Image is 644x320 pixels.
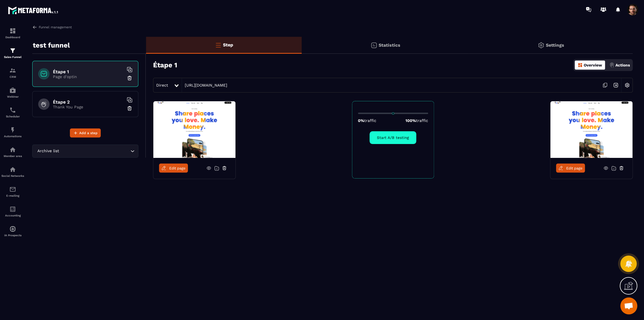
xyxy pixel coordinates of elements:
[1,135,24,138] p: Automations
[53,99,124,105] h6: Étape 2
[9,27,16,34] img: formation
[9,206,16,212] img: accountant
[1,201,24,221] a: accountantaccountantAccounting
[1,75,24,78] p: CRM
[1,194,24,197] p: E-mailing
[79,130,98,136] span: Add a step
[622,80,632,91] img: setting-w.858f3a88.svg
[9,87,16,94] img: automations
[620,297,637,314] a: Mở cuộc trò chuyện
[1,122,24,142] a: automationsautomationsAutomations
[1,23,24,43] a: formationformationDashboard
[609,63,614,68] img: actions.d6e523a2.png
[1,174,24,177] p: Social Networks
[32,25,72,30] a: Funnel management
[53,74,124,79] p: Page d'optin
[550,101,632,158] img: image
[1,182,24,201] a: emailemailE-mailing
[416,118,428,123] span: traffic
[578,63,583,68] img: dashboard-orange.40269519.svg
[1,234,24,237] p: IA Prospects
[159,164,188,173] a: Edit page
[127,106,132,111] img: trash
[584,63,602,67] p: Overview
[615,63,630,67] p: Actions
[53,105,124,109] p: Thank You Page
[215,42,222,48] img: bars-o.4a397970.svg
[33,40,70,51] p: test funnel
[9,225,16,232] img: automations
[1,43,24,63] a: formationformationSales Funnel
[70,128,101,138] button: Add a step
[182,83,227,87] a: [URL][DOMAIN_NAME]
[153,101,235,158] img: image
[9,126,16,133] img: automations
[1,162,24,182] a: social-networksocial-networkSocial Networks
[169,166,186,170] span: Edit page
[405,118,428,123] p: 100%
[156,83,168,87] span: Direct
[1,95,24,98] p: Webinar
[9,166,16,173] img: social-network
[153,61,177,69] h3: Étape 1
[1,115,24,118] p: Scheduler
[1,63,24,83] a: formationformationCRM
[556,164,585,173] a: Edit page
[36,148,60,154] span: Archive list
[32,145,138,158] div: Search for option
[364,118,376,123] span: traffic
[370,42,377,49] img: stats.20deebd0.svg
[1,83,24,102] a: automationsautomationsWebinar
[32,25,37,30] img: arrow
[370,131,416,144] button: Start A/B testing
[223,42,233,48] p: Step
[9,107,16,113] img: scheduler
[610,80,621,91] img: arrow-next.bcc2205e.svg
[358,118,376,123] p: 0%
[1,142,24,162] a: automationsautomationsMember area
[9,186,16,193] img: email
[379,42,400,48] p: Statistics
[1,214,24,217] p: Accounting
[8,5,59,15] img: logo
[9,47,16,54] img: formation
[1,154,24,158] p: Member area
[566,166,583,170] span: Edit page
[127,75,132,81] img: trash
[1,102,24,122] a: schedulerschedulerScheduler
[1,36,24,39] p: Dashboard
[53,69,124,74] h6: Étape 1
[1,55,24,59] p: Sales Funnel
[538,42,544,49] img: setting-gr.5f69749f.svg
[9,146,16,153] img: automations
[9,67,16,74] img: formation
[60,148,129,154] input: Search for option
[546,42,564,48] p: Settings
